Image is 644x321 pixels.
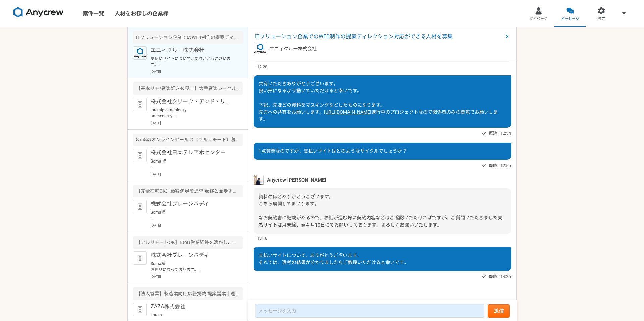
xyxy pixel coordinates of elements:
[151,56,233,68] p: 支払いサイトについて、ありがとうございます。 それでは、選考の結果が分かりましたらご教授いただけると幸いです。
[151,274,243,279] p: [DATE]
[151,107,233,119] p: loremipsumdolorsi。 ametconse。 ①adipi elits://doei.tempor.inc/utlabore/e/5dO_MAGNaAL0ENIMaDmIN10v7...
[133,200,147,213] img: default_org_logo-42cde973f59100197ec2c8e796e4974ac8490bb5b08a0eb061ff975e4574aa76.png
[488,304,510,318] button: 送信
[151,98,233,106] p: 株式会社クリーク・アンド・リバー社
[151,251,233,259] p: 株式会社ブレーンバディ
[13,7,64,18] img: 8DqYSo04kwAAAAASUVORK5CYII=
[151,46,233,54] p: エニィクルー株式会社
[133,287,243,300] div: 【法人営業】製造業向け広告掲載 提案営業｜週15h｜時給2500円~
[324,109,371,115] a: [URL][DOMAIN_NAME]
[259,194,502,228] span: 資料のほどありがとうございます。 こちら展開してまいります。 なお契約書に記載があるので、お話が進む際に契約内容などはご確認いただければですが、ご質問いただきました支払サイトは月末締、翌々月10...
[151,158,233,170] p: Soma 様 お世話になっております。 ご対応いただきありがとうございます。 面談はtimerexよりお送りしておりますGoogle meetのURLからご入室ください。 当日はどうぞよろしくお...
[133,46,147,60] img: logo_text_blue_01.png
[151,172,243,177] p: [DATE]
[489,162,497,170] span: 既読
[500,273,511,280] span: 14:26
[133,185,243,197] div: 【完全在宅OK】顧客満足を追求!顧客と並走するCS募集!
[255,33,503,41] span: ITソリューション企業でのWEB制作の提案ディレクション対応ができる人材を募集
[259,109,498,122] span: 進行中のプロジェクトなので関係者のみの閲覧でお願いします。
[254,42,267,55] img: logo_text_blue_01.png
[133,82,243,95] div: 【基本リモ/音楽好き必見！】大手音楽レーベルの映像マスター進行管理オペレーター
[133,149,147,162] img: default_org_logo-42cde973f59100197ec2c8e796e4974ac8490bb5b08a0eb061ff975e4574aa76.png
[133,303,147,316] img: default_org_logo-42cde973f59100197ec2c8e796e4974ac8490bb5b08a0eb061ff975e4574aa76.png
[529,16,548,22] span: マイページ
[133,98,147,111] img: default_org_logo-42cde973f59100197ec2c8e796e4974ac8490bb5b08a0eb061ff975e4574aa76.png
[151,261,233,273] p: Soma様 お世話になっております。 株式会社ブレーンバディの[PERSON_NAME]でございます。 本日面談を予定しておりましたが、入室が確認されませんでしたので、 キャンセルとさせていただ...
[267,176,326,184] span: Anycrew [PERSON_NAME]
[259,148,407,154] span: 1点質問なのですが、支払いサイトはどのようなサイクルでしょうか？
[133,134,243,146] div: SaaSのオンラインセールス（フルリモート）募集
[500,162,511,169] span: 12:55
[133,251,147,265] img: default_org_logo-42cde973f59100197ec2c8e796e4974ac8490bb5b08a0eb061ff975e4574aa76.png
[270,45,317,52] p: エニィクルー株式会社
[489,129,497,137] span: 既読
[151,69,243,74] p: [DATE]
[151,120,243,125] p: [DATE]
[259,81,385,115] span: 共有いただきありがとうございます。 良い形になるよう動いていただけると幸いです。 下記、先ほどの資料をマスキングなどしたものになります。 先方への共有をお願いします。
[259,253,409,265] span: 支払いサイトについて、ありがとうございます。 それでは、選考の結果が分かりましたらご教授いただけると幸いです。
[133,236,243,249] div: 【フルリモートOK】BtoB営業経験を活かし、戦略的ISとして活躍!
[254,175,264,185] img: tomoya_yamashita.jpeg
[257,235,267,241] span: 13:18
[257,64,267,70] span: 12:28
[151,223,243,228] p: [DATE]
[151,200,233,208] p: 株式会社ブレーンバディ
[151,303,233,311] p: ZAZA株式会社
[151,149,233,157] p: 株式会社日本テレアポセンター
[598,16,605,22] span: 設定
[151,209,233,221] p: Soma様 お世話になっております。 株式会社ブレーンバディ採用担当です。 この度は、数ある企業の中から弊社に興味を持っていただき、誠にありがとうございます。 社内で慎重に選考した結果、誠に残念...
[489,273,497,281] span: 既読
[133,31,243,44] div: ITソリューション企業でのWEB制作の提案ディレクション対応ができる人材を募集
[561,16,579,22] span: メッセージ
[500,130,511,136] span: 12:54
